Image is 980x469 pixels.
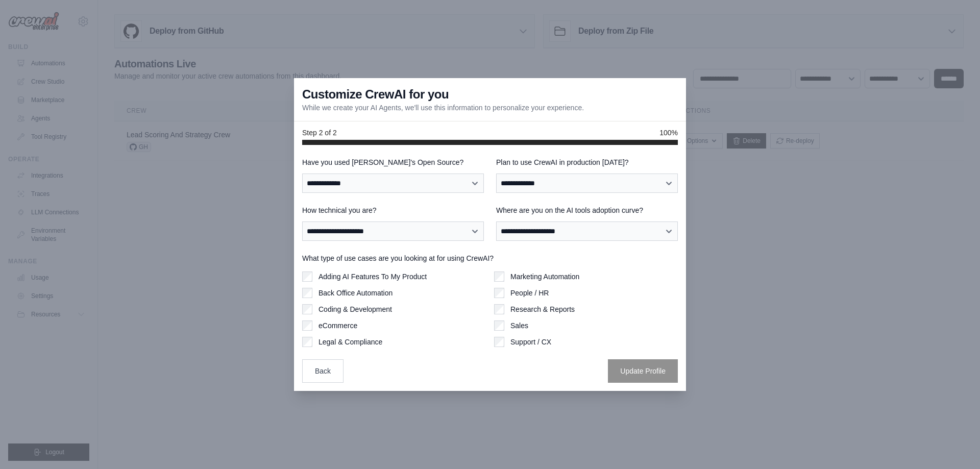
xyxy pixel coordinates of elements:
span: 100% [659,128,678,138]
label: Have you used [PERSON_NAME]'s Open Source? [302,157,484,167]
iframe: Chat Widget [929,420,980,469]
button: Update Profile [608,359,678,383]
p: While we create your AI Agents, we'll use this information to personalize your experience. [302,103,584,113]
button: Back [302,359,344,383]
label: Adding AI Features To My Product [318,271,427,282]
label: eCommerce [318,320,357,331]
label: Back Office Automation [318,288,393,298]
div: Widget de chat [929,420,980,469]
label: Research & Reports [510,304,575,314]
label: Where are you on the AI tools adoption curve? [496,205,678,215]
h3: Customize CrewAI for you [302,86,449,103]
label: Marketing Automation [510,271,579,282]
label: How technical you are? [302,205,484,215]
label: Coding & Development [318,304,392,314]
label: Support / CX [510,337,551,347]
label: People / HR [510,288,549,298]
label: Legal & Compliance [318,337,382,347]
label: Sales [510,320,528,331]
label: What type of use cases are you looking at for using CrewAI? [302,253,678,263]
span: Step 2 of 2 [302,128,337,138]
label: Plan to use CrewAI in production [DATE]? [496,157,678,167]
